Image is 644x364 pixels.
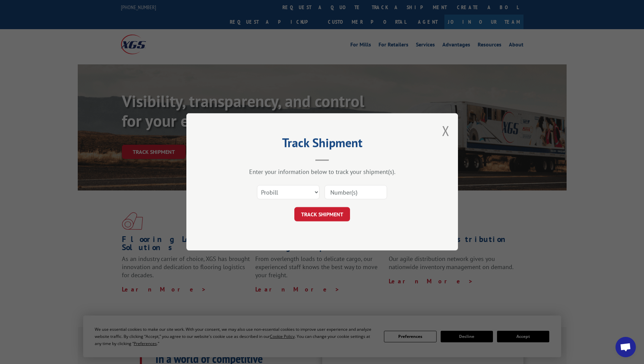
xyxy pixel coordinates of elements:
[220,168,424,176] div: Enter your information below to track your shipment(s).
[294,207,350,222] button: TRACK SHIPMENT
[325,185,387,200] input: Number(s)
[615,337,636,357] div: Open chat
[220,138,424,151] h2: Track Shipment
[442,122,449,140] button: Close modal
